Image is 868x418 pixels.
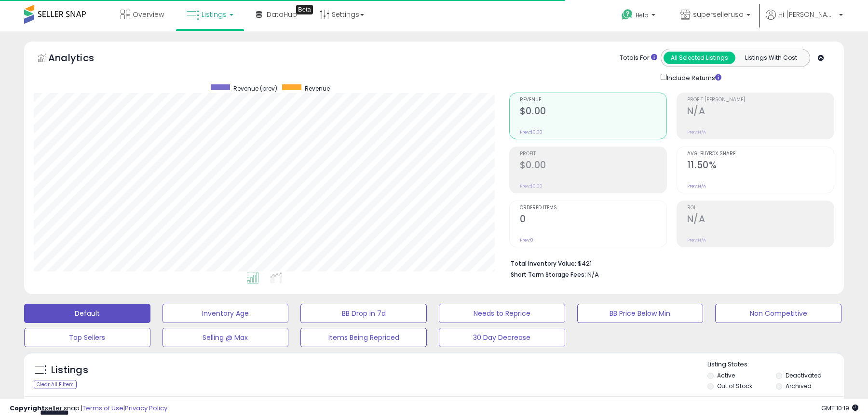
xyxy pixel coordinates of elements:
button: Listings With Cost [735,52,807,64]
a: Hi [PERSON_NAME] [766,10,843,31]
li: $421 [511,257,827,269]
button: Default [24,304,150,323]
span: Revenue (prev) [233,84,277,93]
label: Deactivated [786,371,822,379]
p: Listing States: [707,360,843,369]
span: 2025-09-15 10:19 GMT [821,404,858,413]
h2: N/A [687,106,834,119]
span: Hi [PERSON_NAME] [778,10,836,19]
h2: 0 [520,214,666,227]
h2: $0.00 [520,160,666,173]
a: Help [614,1,665,31]
a: Privacy Policy [125,404,167,413]
h2: 11.50% [687,160,834,173]
b: Total Inventory Value: [511,259,576,268]
span: Revenue [305,84,330,93]
span: Revenue [520,97,666,103]
small: Prev: 0 [520,237,533,243]
span: Ordered Items [520,205,666,211]
span: Profit [PERSON_NAME] [687,97,834,103]
small: Prev: $0.00 [520,129,542,135]
span: Listings [202,10,227,19]
span: ROI [687,205,834,211]
span: Overview [133,10,164,19]
button: BB Price Below Min [577,304,704,323]
button: Top Sellers [24,328,150,347]
h2: $0.00 [520,106,666,119]
label: Active [717,371,735,379]
small: Prev: N/A [687,129,706,135]
span: Profit [520,151,666,157]
button: BB Drop in 7d [300,304,427,323]
div: seller snap | | [10,404,167,413]
i: Get Help [621,9,633,21]
button: Items Being Repriced [300,328,427,347]
button: Non Competitive [715,304,841,323]
h2: N/A [687,214,834,227]
div: Include Returns [653,72,733,83]
span: supersellerusa [693,10,744,19]
span: Help [636,11,649,19]
div: Totals For [620,54,657,63]
button: All Selected Listings [664,52,735,64]
span: N/A [587,270,599,279]
div: Tooltip anchor [296,5,313,14]
button: 30 Day Decrease [439,328,565,347]
small: Prev: N/A [687,237,706,243]
small: Prev: $0.00 [520,183,542,189]
span: DataHub [267,10,297,19]
b: Short Term Storage Fees: [511,270,586,279]
button: Selling @ Max [163,328,289,347]
h5: Analytics [48,51,113,67]
label: Out of Stock [717,382,752,390]
span: Avg. Buybox Share [687,151,834,157]
button: Inventory Age [163,304,289,323]
a: Terms of Use [82,404,123,413]
label: Archived [786,382,812,390]
button: Needs to Reprice [439,304,565,323]
strong: Copyright [10,404,45,413]
small: Prev: N/A [687,183,706,189]
div: Clear All Filters [34,380,77,389]
h5: Listings [51,364,88,377]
